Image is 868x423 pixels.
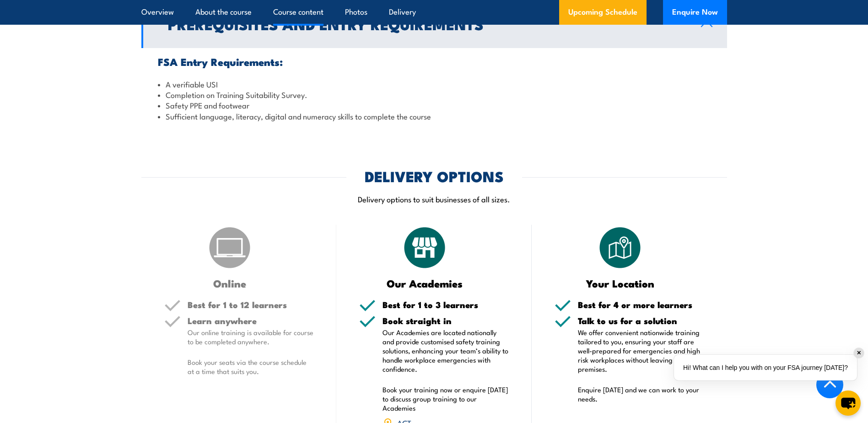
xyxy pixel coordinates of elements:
p: Book your training now or enquire [DATE] to discuss group training to our Academies [383,385,509,412]
h2: DELIVERY OPTIONS [365,169,504,182]
p: We offer convenient nationwide training tailored to you, ensuring your staff are well-prepared fo... [578,328,704,374]
h2: Prerequisites and Entry Requirements [168,17,686,30]
p: Our online training is available for course to be completed anywhere. [188,328,314,346]
h3: Your Location [555,278,686,288]
p: Delivery options to suit businesses of all sizes. [141,194,727,204]
p: Enquire [DATE] and we can work to your needs. [578,385,704,403]
button: chat-button [836,390,861,416]
h5: Best for 1 to 3 learners [383,300,509,309]
h3: Our Academies [359,278,491,288]
h5: Best for 1 to 12 learners [188,300,314,309]
li: Sufficient language, literacy, digital and numeracy skills to complete the course [158,111,711,121]
h5: Best for 4 or more learners [578,300,704,309]
li: Safety PPE and footwear [158,100,711,110]
h3: Online [164,278,296,288]
div: ✕ [854,348,864,358]
li: Completion on Training Suitability Survey. [158,89,711,100]
h3: FSA Entry Requirements: [158,56,711,67]
div: Hi! What can I help you with on your FSA journey [DATE]? [674,355,857,380]
h5: Learn anywhere [188,316,314,325]
li: A verifiable USI [158,79,711,89]
h5: Talk to us for a solution [578,316,704,325]
h5: Book straight in [383,316,509,325]
p: Book your seats via the course schedule at a time that suits you. [188,358,314,376]
p: Our Academies are located nationally and provide customised safety training solutions, enhancing ... [383,328,509,374]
